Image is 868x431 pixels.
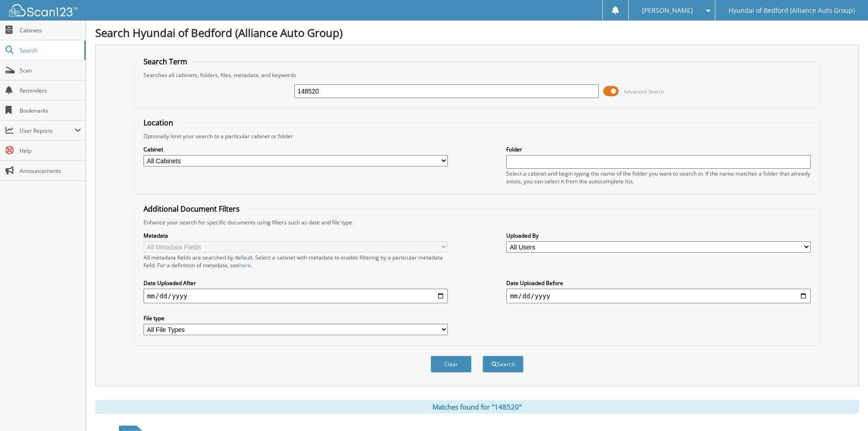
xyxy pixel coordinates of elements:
a: here [239,261,251,269]
div: Searches all cabinets, folders, files, metadata, and keywords [139,71,815,79]
span: Scan [20,67,81,74]
legend: Location [139,118,178,128]
label: File type [144,314,448,322]
span: Cabinets [20,26,81,34]
span: Advanced Search [624,88,664,95]
button: Clear [431,356,472,373]
input: end [506,289,811,303]
div: All metadata fields are searched by default. Select a cabinet with metadata to enable filtering b... [144,254,448,269]
h1: Search Hyundai of Bedford (Alliance Auto Group) [95,25,859,40]
div: Matches found for "148520" [95,400,859,414]
span: Help [20,147,81,155]
label: Metadata [144,232,448,239]
span: User Reports [20,127,75,135]
legend: Search Term [139,57,192,67]
div: Optionally limit your search to a particular cabinet or folder [139,132,815,140]
span: Hyundai of Bedford (Alliance Auto Group) [729,8,855,13]
span: Announcements [20,167,81,175]
label: Cabinet [144,145,448,153]
label: Uploaded By [506,232,811,239]
label: Date Uploaded After [144,279,448,287]
label: Date Uploaded Before [506,279,811,287]
legend: Additional Document Filters [139,204,244,214]
input: start [144,289,448,303]
span: Reminders [20,87,81,94]
img: scan123-logo-white.svg [9,4,77,16]
div: Select a cabinet and begin typing the name of the folder you want to search in. If the name match... [506,170,811,185]
span: Bookmarks [20,107,81,114]
span: Search [20,47,80,54]
span: [PERSON_NAME] [642,8,693,13]
div: Enhance your search for specific documents using filters such as date and file type. [139,218,815,226]
button: Search [483,356,524,373]
label: Folder [506,145,811,153]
